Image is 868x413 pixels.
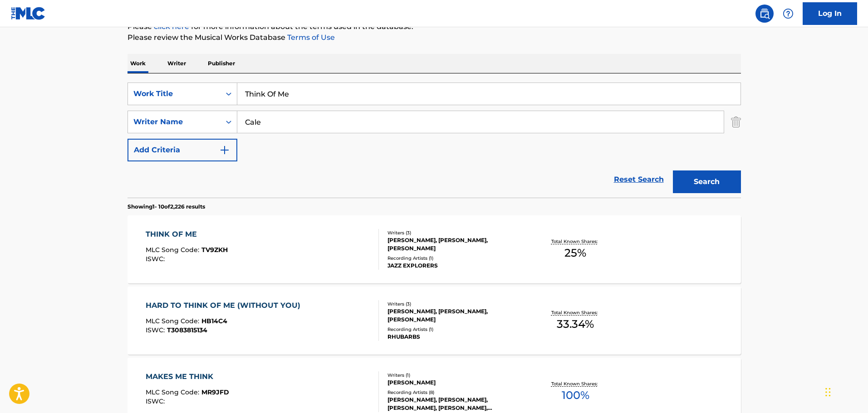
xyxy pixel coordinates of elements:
a: Log In [803,2,857,25]
span: ISWC : [146,255,167,263]
span: 100 % [562,387,589,403]
span: 25 % [564,245,586,261]
div: THINK OF ME [146,229,228,240]
div: RHUBARBS [387,333,525,341]
p: Showing 1 - 10 of 2,226 results [128,203,205,211]
img: MLC Logo [11,7,46,20]
p: Writer [165,54,189,73]
p: Publisher [205,54,238,73]
a: HARD TO THINK OF ME (WITHOUT YOU)MLC Song Code:HB14C4ISWC:T3083815134Writers (3)[PERSON_NAME], [P... [128,287,741,355]
div: Recording Artists ( 1 ) [387,255,525,262]
a: THINK OF MEMLC Song Code:TV9ZKHISWC:Writers (3)[PERSON_NAME], [PERSON_NAME], [PERSON_NAME]Recordi... [128,215,741,283]
span: MLC Song Code : [146,388,201,396]
img: 9d2ae6d4665cec9f34b9.svg [219,145,230,155]
div: JAZZ EXPLORERS [387,262,525,270]
div: [PERSON_NAME], [PERSON_NAME], [PERSON_NAME] [387,236,525,253]
div: [PERSON_NAME], [PERSON_NAME], [PERSON_NAME], [PERSON_NAME], [PERSON_NAME] [387,396,525,412]
div: Recording Artists ( 8 ) [387,389,525,396]
span: ISWC : [146,397,167,405]
p: Work [128,54,148,73]
div: Writers ( 1 ) [387,372,525,379]
div: [PERSON_NAME], [PERSON_NAME], [PERSON_NAME] [387,307,525,324]
span: MR9JFD [201,388,229,396]
button: Search [673,170,741,193]
div: Recording Artists ( 1 ) [387,326,525,333]
span: MLC Song Code : [146,317,201,325]
form: Search Form [128,83,741,198]
div: Drag [825,379,831,406]
div: [PERSON_NAME] [387,379,525,387]
a: Public Search [755,5,774,23]
p: Total Known Shares: [551,238,600,245]
p: Total Known Shares: [551,309,600,316]
p: Total Known Shares: [551,380,600,387]
div: Writer Name [133,117,215,127]
span: HB14C4 [201,317,227,325]
div: Writers ( 3 ) [387,301,525,307]
div: MAKES ME THINK [146,371,229,382]
span: 33.34 % [557,316,594,332]
img: help [783,8,794,19]
button: Add Criteria [128,139,237,161]
p: Please review the Musical Works Database [128,32,741,43]
span: T3083815134 [167,326,207,334]
span: TV9ZKH [201,246,228,254]
div: Writers ( 3 ) [387,229,525,236]
a: Terms of Use [285,33,335,42]
span: MLC Song Code : [146,246,201,254]
img: Delete Criterion [731,111,741,133]
iframe: Chat Widget [823,369,868,413]
img: search [759,8,770,19]
div: Work Title [133,88,215,99]
a: Reset Search [609,170,668,189]
div: Help [779,5,797,23]
div: HARD TO THINK OF ME (WITHOUT YOU) [146,300,305,311]
span: ISWC : [146,326,167,334]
